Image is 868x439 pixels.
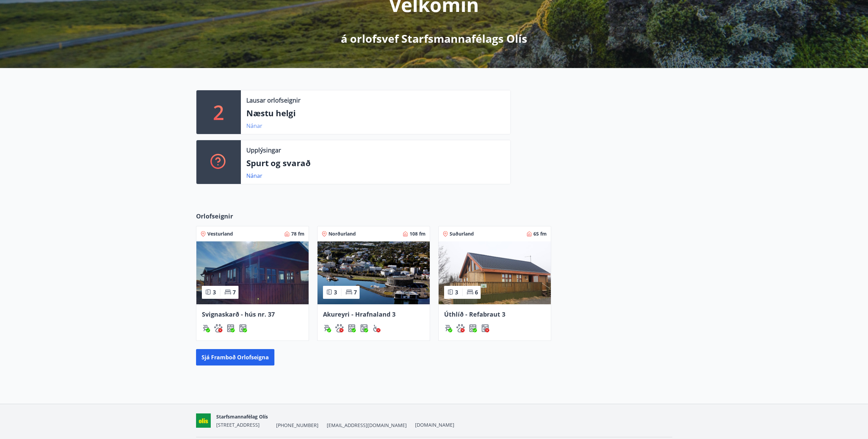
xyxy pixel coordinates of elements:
[214,324,222,332] div: Gæludýr
[239,324,247,332] img: Dl16BY4EX9PAW649lg1C3oBuIaAsR6QVDQBO2cTm.svg
[444,310,505,318] span: Úthlíð - Refabraut 3
[481,324,489,332] img: Dl16BY4EX9PAW649lg1C3oBuIaAsR6QVDQBO2cTm.svg
[334,289,337,296] span: 3
[202,324,210,332] img: ZXjrS3QKesehq6nQAPjaRuRTI364z8ohTALB4wBr.svg
[469,324,477,332] img: 7hj2GulIrg6h11dFIpsIzg8Ak2vZaScVwTihwv8g.svg
[323,310,396,318] span: Akureyri - Hrafnaland 3
[410,230,426,237] span: 108 fm
[246,96,300,105] p: Lausar orlofseignir
[335,324,344,332] div: Gæludýr
[456,324,465,332] img: pxcaIm5dSOV3FS4whs1soiYWTwFQvksT25a9J10C.svg
[335,324,344,332] img: pxcaIm5dSOV3FS4whs1soiYWTwFQvksT25a9J10C.svg
[207,230,233,237] span: Vesturland
[246,122,262,130] a: Nánar
[328,230,356,237] span: Norðurland
[246,107,505,119] p: Næstu helgi
[213,99,224,125] p: 2
[469,324,477,332] div: Uppþvottavél
[354,289,357,296] span: 7
[196,413,211,428] img: zKKfP6KOkzrV16rlOvXjekfVdEO6DedhVoT8lYfP.png
[450,230,474,237] span: Suðurland
[456,324,465,332] div: Gæludýr
[372,324,380,332] img: 8IYIKVZQyRlUC6HQIIUSdjpPGRncJsz2RzLgWvp4.svg
[533,230,547,237] span: 65 fm
[475,289,478,296] span: 6
[196,212,233,221] span: Orlofseignir
[318,241,430,304] img: Paella dish
[216,422,260,428] span: [STREET_ADDRESS]
[216,413,268,420] span: Starfsmannafélag Olís
[246,146,281,155] p: Upplýsingar
[323,324,331,332] img: ZXjrS3QKesehq6nQAPjaRuRTI364z8ohTALB4wBr.svg
[439,241,551,304] img: Paella dish
[226,324,235,332] img: 7hj2GulIrg6h11dFIpsIzg8Ak2vZaScVwTihwv8g.svg
[455,289,458,296] span: 3
[323,324,331,332] div: Gasgrill
[291,230,305,237] span: 78 fm
[196,241,309,304] img: Paella dish
[360,324,368,332] img: Dl16BY4EX9PAW649lg1C3oBuIaAsR6QVDQBO2cTm.svg
[341,31,527,46] p: á orlofsvef Starfsmannafélags Olís
[202,324,210,332] div: Gasgrill
[246,157,505,169] p: Spurt og svarað
[196,349,274,365] button: Sjá framboð orlofseigna
[226,324,235,332] div: Uppþvottavél
[233,289,236,296] span: 7
[327,422,407,429] span: [EMAIL_ADDRESS][DOMAIN_NAME]
[276,422,319,429] span: [PHONE_NUMBER]
[214,324,222,332] img: pxcaIm5dSOV3FS4whs1soiYWTwFQvksT25a9J10C.svg
[481,324,489,332] div: Þvottavél
[202,310,275,318] span: Svignaskarð - hús nr. 37
[239,324,247,332] div: Þvottavél
[444,324,452,332] div: Gasgrill
[213,289,216,296] span: 3
[348,324,356,332] div: Uppþvottavél
[246,172,262,179] a: Nánar
[360,324,368,332] div: Þvottavél
[444,324,452,332] img: ZXjrS3QKesehq6nQAPjaRuRTI364z8ohTALB4wBr.svg
[372,324,380,332] div: Aðgengi fyrir hjólastól
[348,324,356,332] img: 7hj2GulIrg6h11dFIpsIzg8Ak2vZaScVwTihwv8g.svg
[415,422,454,428] a: [DOMAIN_NAME]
